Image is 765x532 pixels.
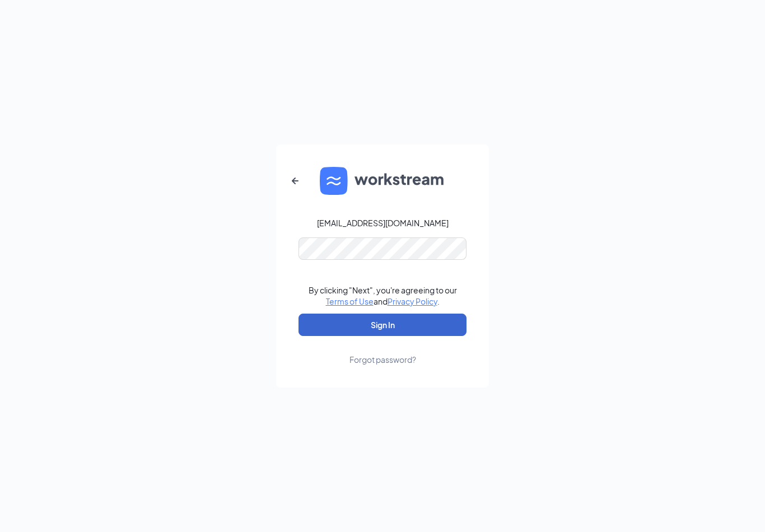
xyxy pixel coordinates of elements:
[326,296,374,306] a: Terms of Use
[320,167,445,195] img: WS logo and Workstream text
[282,167,309,194] button: ArrowLeftNew
[309,284,457,307] div: By clicking "Next", you're agreeing to our and .
[388,296,437,306] a: Privacy Policy
[349,354,416,365] div: Forgot password?
[349,336,416,365] a: Forgot password?
[288,174,302,188] svg: ArrowLeftNew
[298,314,467,336] button: Sign In
[317,217,449,228] div: [EMAIL_ADDRESS][DOMAIN_NAME]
